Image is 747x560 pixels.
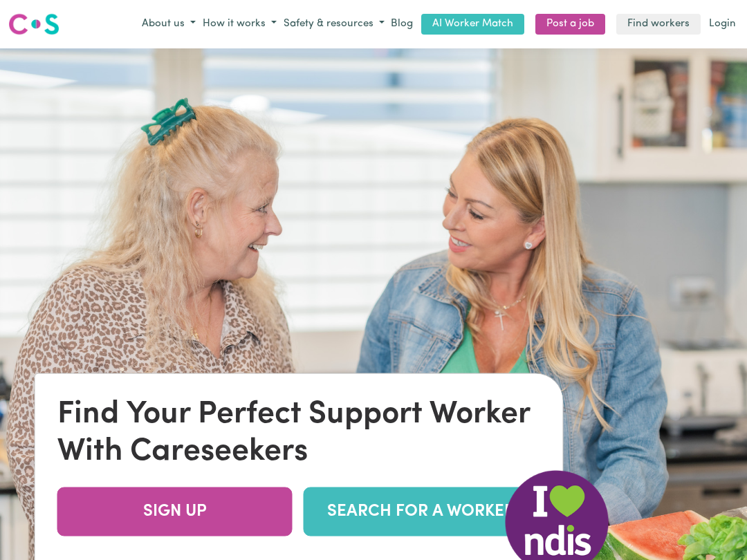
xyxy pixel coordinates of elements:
[280,13,388,36] button: Safety & resources
[199,13,280,36] button: How it works
[57,487,293,536] a: SIGN UP
[692,505,736,549] iframe: Button to launch messaging window
[388,14,416,35] a: Blog
[421,14,524,35] a: AI Worker Match
[706,14,739,35] a: Login
[304,487,539,536] a: SEARCH FOR A WORKER
[138,13,199,36] button: About us
[535,14,605,35] a: Post a job
[8,12,59,37] img: Careseekers logo
[57,395,541,470] div: Find Your Perfect Support Worker With Careseekers
[616,14,701,35] a: Find workers
[8,8,59,40] a: Careseekers logo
